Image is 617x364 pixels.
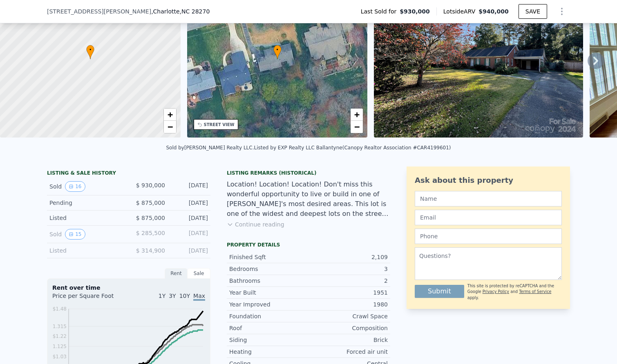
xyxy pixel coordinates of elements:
span: − [354,122,360,132]
div: Pending [49,199,122,207]
div: Sold [49,181,122,192]
div: STREET VIEW [204,122,235,128]
a: Privacy Policy [483,289,509,294]
div: • [86,45,94,59]
div: Roof [229,324,308,332]
tspan: $1.22 [53,333,67,339]
div: Year Built [229,289,308,297]
span: , NC 28270 [180,8,210,15]
span: $ 875,000 [136,200,165,206]
span: − [167,122,172,132]
div: 1951 [308,289,388,297]
button: Show Options [554,3,570,20]
div: [DATE] [172,214,208,222]
div: Ask about this property [415,175,562,186]
span: • [86,46,94,53]
tspan: $1.48 [53,306,67,312]
tspan: $1.125 [49,344,67,349]
div: 1980 [308,300,388,309]
div: Composition [308,324,388,332]
div: Foundation [229,312,308,320]
span: [STREET_ADDRESS][PERSON_NAME] [47,7,151,16]
span: + [167,109,172,120]
div: This site is protected by reCAPTCHA and the Google and apply. [467,283,562,301]
div: Crawl Space [308,312,388,320]
span: • [273,46,282,53]
span: $940,000 [478,8,509,15]
div: Price per Square Foot [52,292,129,305]
div: Forced air unit [308,348,388,356]
span: , Charlotte [151,7,210,16]
div: Heating [229,348,308,356]
input: Name [415,191,562,206]
button: View historical data [65,181,85,192]
div: • [273,45,282,59]
div: Property details [227,242,390,248]
div: [DATE] [172,199,208,207]
div: Listed [49,246,122,255]
a: Zoom in [164,109,176,121]
span: 3Y [169,293,176,299]
button: View historical data [65,229,85,240]
div: Year Improved [229,300,308,309]
a: Terms of Service [519,289,551,294]
div: Bathrooms [229,277,308,285]
span: $ 314,900 [136,247,165,254]
div: Sold by [PERSON_NAME] Realty LLC . [166,145,254,151]
div: [DATE] [172,181,208,192]
span: Last Sold for [361,7,400,16]
div: 2,109 [308,253,388,261]
div: Siding [229,336,308,344]
tspan: $1.03 [53,354,67,360]
span: Max [193,293,205,301]
a: Zoom out [164,121,176,133]
span: $ 285,500 [136,230,165,236]
button: Submit [415,285,464,298]
div: Rent over time [52,284,205,292]
span: + [354,109,360,120]
div: [DATE] [172,229,208,240]
span: $ 930,000 [136,182,165,189]
div: 3 [308,265,388,273]
a: Zoom out [351,121,363,133]
div: Sale [188,268,210,279]
span: Lotside ARV [443,7,478,16]
input: Phone [415,229,562,244]
span: $930,000 [400,7,430,16]
div: Listing Remarks (Historical) [227,170,390,176]
div: Listed by EXP Realty LLC Ballantyne (Canopy Realtor Association #CAR4199601) [254,145,451,151]
button: SAVE [519,4,547,19]
div: LISTING & SALE HISTORY [47,170,210,178]
span: $ 875,000 [136,215,165,221]
span: 1Y [159,293,165,299]
input: Email [415,210,562,225]
div: Rent [165,268,188,279]
div: Listed [49,214,122,222]
div: Sold [49,229,122,240]
a: Zoom in [351,109,363,121]
div: Bedrooms [229,265,308,273]
div: Finished Sqft [229,253,308,261]
tspan: $1.315 [49,324,67,329]
div: Location! Location! Location! Don't miss this wonderful opportunity to live or build in one of [P... [227,180,390,219]
span: 10Y [179,293,190,299]
div: Brick [308,336,388,344]
div: 2 [308,277,388,285]
button: Continue reading [227,220,284,229]
div: [DATE] [172,246,208,255]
